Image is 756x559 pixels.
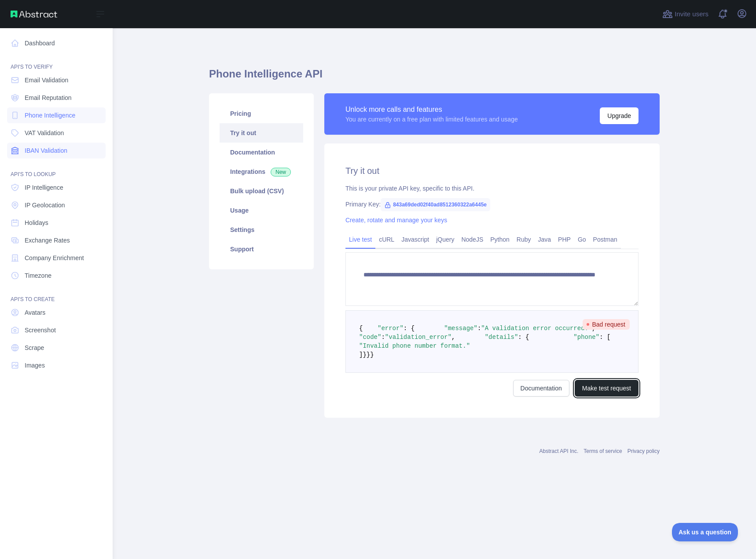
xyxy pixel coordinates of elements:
[359,334,381,341] span: "code"
[25,343,44,352] span: Scrape
[7,268,106,283] a: Timezone
[220,181,303,201] a: Bulk upload (CSV)
[554,232,574,246] a: PHP
[345,115,518,124] div: You are currently on a free plan with limited features and usage
[359,351,363,358] span: ]
[599,334,610,341] span: : [
[7,180,106,195] a: IP Intelligence
[575,380,639,397] button: Make test request
[481,325,592,332] span: "A validation error occurred."
[25,183,63,192] span: IP Intelligence
[7,143,106,158] a: IBAN Validation
[444,325,477,332] span: "message"
[375,232,398,246] a: cURL
[11,11,57,18] img: Abstract API
[345,217,447,224] a: Create, rotate and manage your keys
[209,67,660,88] h1: Phone Intelligence API
[345,200,639,209] div: Primary Key:
[7,232,106,248] a: Exchange Rates
[7,357,106,373] a: Images
[220,143,303,162] a: Documentation
[220,123,303,143] a: Try it out
[378,325,404,332] span: "error"
[370,351,374,358] span: }
[25,129,64,137] span: VAT Validation
[220,104,303,123] a: Pricing
[7,215,106,231] a: Holidays
[381,198,490,211] span: 843a69ded02f40ad8512360322a6445e
[271,168,291,177] span: New
[25,271,51,280] span: Timezone
[345,165,639,177] h2: Try it out
[25,326,56,335] span: Screenshot
[7,35,106,51] a: Dashboard
[381,334,385,341] span: :
[518,334,529,341] span: : {
[487,232,513,246] a: Python
[220,201,303,220] a: Usage
[661,7,710,21] button: Invite users
[25,201,65,210] span: IP Geolocation
[451,334,455,341] span: ,
[485,334,518,341] span: "details"
[7,53,106,70] div: API'S TO VERIFY
[398,232,433,246] a: Javascript
[573,334,599,341] span: "phone"
[7,322,106,338] a: Screenshot
[433,232,458,246] a: jQuery
[359,342,470,349] span: "Invalid phone number format."
[7,340,106,356] a: Scrape
[25,76,68,85] span: Email Validation
[7,250,106,266] a: Company Enrichment
[477,325,481,332] span: :
[539,448,579,454] a: Abstract API Inc.
[220,220,303,239] a: Settings
[672,523,738,541] iframe: Toggle Customer Support
[7,197,106,213] a: IP Geolocation
[345,232,375,246] a: Live test
[404,325,415,332] span: : {
[574,232,590,246] a: Go
[7,72,106,88] a: Email Validation
[628,448,660,454] a: Privacy policy
[25,308,45,317] span: Avatars
[345,104,518,115] div: Unlock more calls and features
[220,162,303,181] a: Integrations New
[25,218,48,227] span: Holidays
[7,90,106,106] a: Email Reputation
[7,305,106,320] a: Avatars
[535,232,555,246] a: Java
[600,107,639,124] button: Upgrade
[513,232,535,246] a: Ruby
[458,232,487,246] a: NodeJS
[345,184,639,193] div: This is your private API key, specific to this API.
[7,107,106,123] a: Phone Intelligence
[25,93,72,102] span: Email Reputation
[385,334,451,341] span: "validation_error"
[359,325,363,332] span: {
[590,232,621,246] a: Postman
[7,125,106,141] a: VAT Validation
[25,111,75,120] span: Phone Intelligence
[25,361,45,370] span: Images
[7,285,106,303] div: API'S TO CREATE
[363,351,366,358] span: }
[584,448,622,454] a: Terms of service
[25,236,70,245] span: Exchange Rates
[675,9,708,19] span: Invite users
[220,239,303,259] a: Support
[25,254,84,262] span: Company Enrichment
[7,160,106,178] div: API'S TO LOOKUP
[367,351,370,358] span: }
[25,146,67,155] span: IBAN Validation
[583,319,630,330] span: Bad request
[513,380,569,397] a: Documentation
